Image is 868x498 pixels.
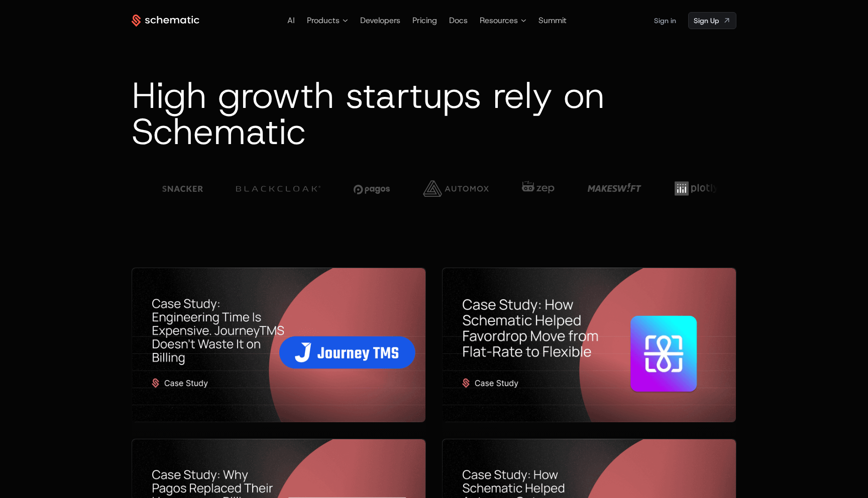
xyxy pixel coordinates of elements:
a: [object Object] [688,12,736,29]
img: Case Study - JourneyTMS [132,268,425,422]
span: High growth startups rely on Schematic [132,71,605,156]
a: Docs [449,15,468,26]
img: Customer 6 [522,174,555,203]
img: Customer 7 [588,174,641,203]
img: Case Study - Favordrop [443,268,736,422]
span: Sign Up [694,16,719,26]
img: Customer 2 [162,174,203,203]
a: Developers [360,15,400,26]
a: AI [287,15,295,26]
span: Resources [480,15,518,27]
img: Customer 5 [423,174,489,203]
img: Customer 3 [236,174,320,203]
span: Products [307,15,340,27]
img: Customer 8 [675,174,719,203]
img: Customer 4 [354,174,390,203]
a: Sign in [654,13,676,29]
a: Pricing [412,15,437,26]
a: Summit [538,15,567,26]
